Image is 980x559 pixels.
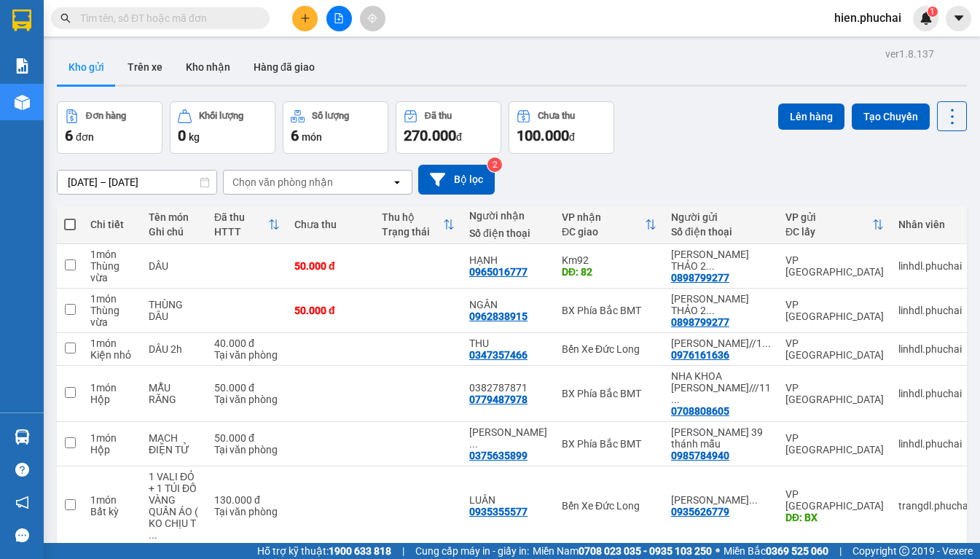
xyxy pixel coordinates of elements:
[402,543,404,559] span: |
[852,103,930,130] button: Tạo Chuyến
[671,450,729,461] div: 0985784940
[396,101,501,154] button: Đã thu270.000đ
[375,206,462,244] th: Toggle SortBy
[469,337,547,349] div: THU
[174,50,242,85] button: Kho nhận
[930,7,935,17] span: 1
[898,260,971,272] div: linhdl.phuchai
[242,50,326,85] button: Hàng đã giao
[149,382,200,405] div: MẪU RĂNG
[885,46,934,62] div: ver 1.8.137
[562,211,645,223] div: VP nhận
[671,249,771,272] div: NGUYỄN THỊ BÍCH THẢO 21 CAO THẮNG
[823,9,913,27] span: hien.phuchai
[898,388,971,399] div: linhdl.phuchai
[562,438,656,450] div: BX Phía Bắc BMT
[334,13,344,23] span: file-add
[292,6,318,31] button: plus
[469,266,528,278] div: 0965016777
[207,206,287,244] th: Toggle SortBy
[671,506,729,517] div: 0935626779
[469,394,528,405] div: 0779487978
[214,506,280,517] div: Tại văn phòng
[671,316,729,328] div: 0898799277
[90,444,134,456] div: Hộp
[149,226,200,238] div: Ghi chú
[90,394,134,405] div: Hộp
[469,210,547,222] div: Người nhận
[562,343,656,355] div: Bến Xe Đức Long
[469,438,478,450] span: ...
[257,543,391,559] span: Hỗ trợ kỹ thuật:
[569,131,575,143] span: đ
[199,111,243,121] div: Khối lượng
[898,343,971,355] div: linhdl.phuchai
[706,260,715,272] span: ...
[671,405,729,417] div: 0708808605
[671,272,729,284] div: 0898799277
[899,546,909,556] span: copyright
[149,529,157,541] span: ...
[90,382,134,394] div: 1 món
[15,429,30,445] img: warehouse-icon
[214,444,280,456] div: Tại văn phòng
[724,543,828,559] span: Miền Bắc
[562,226,645,238] div: ĐC giao
[367,13,377,23] span: aim
[785,299,884,322] div: VP [GEOGRAPHIC_DATA]
[90,349,134,361] div: Kiện nhỏ
[15,95,30,110] img: warehouse-icon
[382,226,443,238] div: Trạng thái
[509,101,614,154] button: Chưa thu100.000đ
[294,305,367,316] div: 50.000 đ
[469,299,547,310] div: NGÂN
[391,176,403,188] svg: open
[90,337,134,349] div: 1 món
[671,226,771,238] div: Số điện thoại
[149,471,200,506] div: 1 VALI ĐỎ + 1 TÚI ĐỒ VÀNG
[214,349,280,361] div: Tại văn phòng
[671,394,680,405] span: ...
[326,6,352,31] button: file-add
[469,227,547,239] div: Số điện thoại
[749,494,758,506] span: ...
[671,337,771,349] div: NGUYỄN HỮU LÊ VŨ//1 PHƯỚC THÀNH
[562,266,656,278] div: DĐ: 82
[766,545,828,557] strong: 0369 525 060
[300,13,310,23] span: plus
[785,254,884,278] div: VP [GEOGRAPHIC_DATA]
[562,305,656,316] div: BX Phía Bắc BMT
[469,494,547,506] div: LUÂN
[469,506,528,517] div: 0935355577
[291,127,299,144] span: 6
[90,219,134,230] div: Chi tiết
[214,382,280,394] div: 50.000 đ
[294,260,367,272] div: 50.000 đ
[785,337,884,361] div: VP [GEOGRAPHIC_DATA]
[487,157,502,172] sup: 2
[517,127,569,144] span: 100.000
[149,506,200,541] div: QUẦN ÁO ( KO CHỊU TN HÀNG )
[785,432,884,456] div: VP [GEOGRAPHIC_DATA]
[149,343,200,355] div: DÂU 2h
[189,131,200,143] span: kg
[456,131,462,143] span: đ
[90,249,134,260] div: 1 món
[58,171,216,194] input: Select a date range.
[149,432,200,456] div: MẠCH ĐIỆN TỬ
[382,211,443,223] div: Thu hộ
[283,101,388,154] button: Số lượng6món
[15,58,30,74] img: solution-icon
[90,260,134,284] div: Thùng vừa
[86,111,126,121] div: Đơn hàng
[785,382,884,405] div: VP [GEOGRAPHIC_DATA]
[785,211,872,223] div: VP gửi
[785,226,872,238] div: ĐC lấy
[671,211,771,223] div: Người gửi
[57,101,162,154] button: Đơn hàng6đơn
[90,305,134,328] div: Thùng vừa
[214,394,280,405] div: Tại văn phòng
[214,211,268,223] div: Đã thu
[706,305,715,316] span: ...
[57,50,116,85] button: Kho gửi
